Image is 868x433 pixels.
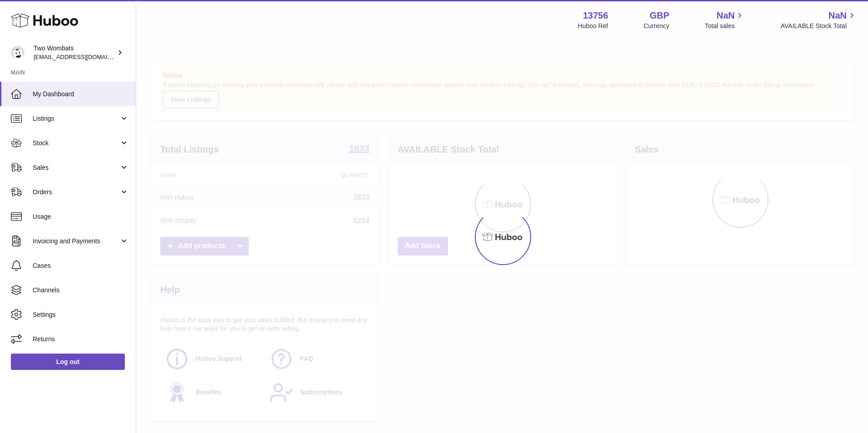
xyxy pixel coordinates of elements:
span: Channels [33,286,129,295]
span: Invoicing and Payments [33,237,119,246]
a: NaN AVAILABLE Stock Total [780,10,857,30]
img: internalAdmin-13756@internal.huboo.com [11,46,25,59]
strong: GBP [650,10,669,22]
span: Stock [33,139,119,148]
span: Sales [33,163,119,172]
span: Returns [33,335,129,344]
strong: 13756 [583,10,608,22]
span: Listings [33,114,119,123]
span: My Dashboard [33,90,129,98]
div: Two Wombats [34,44,115,61]
div: Currency [644,22,670,30]
span: Cases [33,261,129,270]
span: [EMAIL_ADDRESS][DOMAIN_NAME] [34,53,133,60]
span: NaN [829,10,847,22]
a: NaN Total sales [705,10,745,30]
span: AVAILABLE Stock Total [780,22,857,30]
span: Orders [33,188,119,197]
span: Settings [33,310,129,319]
a: Log out [11,354,125,370]
span: Usage [33,212,129,221]
span: Total sales [705,22,745,30]
div: Huboo Ref [578,22,608,30]
span: NaN [716,10,735,22]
